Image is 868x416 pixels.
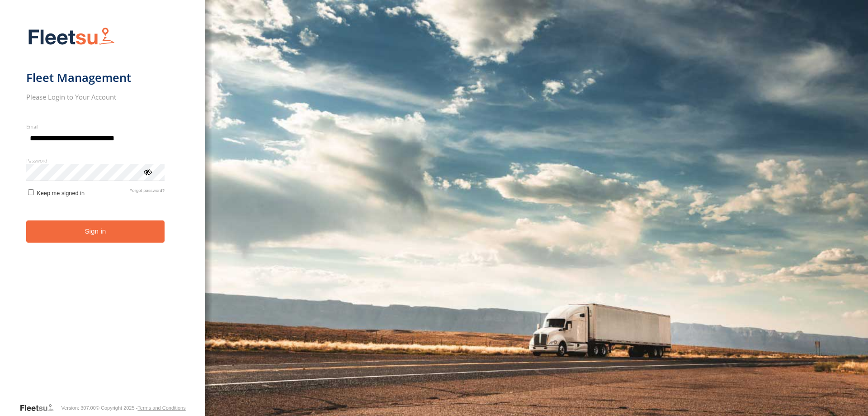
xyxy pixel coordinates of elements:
[26,123,165,130] label: Email
[19,403,61,412] a: Visit our Website
[96,405,186,411] div: © Copyright 2025 -
[61,405,95,411] div: Version: 307.00
[26,92,165,101] h2: Please Login to Your Account
[26,157,165,164] label: Password
[26,220,165,243] button: Sign in
[137,405,185,411] a: Terms and Conditions
[129,188,165,196] a: Forgot password?
[37,190,85,196] span: Keep me signed in
[26,25,117,48] img: Fleetsu
[26,70,165,85] h1: Fleet Management
[143,167,152,176] div: ViewPassword
[26,22,179,402] form: main
[28,189,34,195] input: Keep me signed in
